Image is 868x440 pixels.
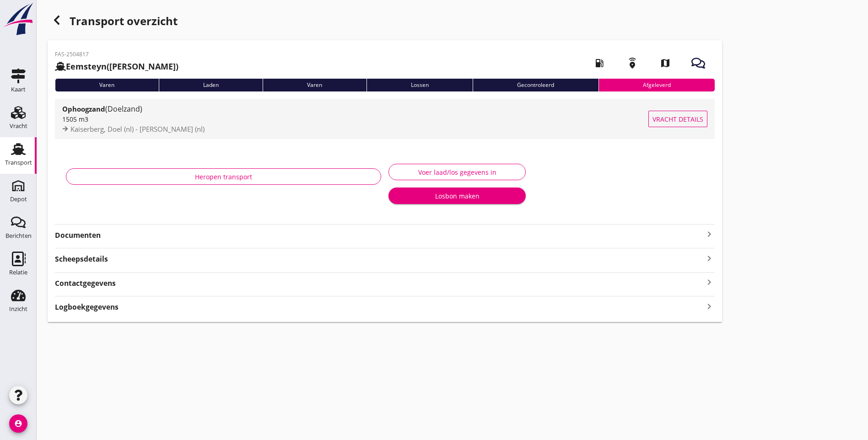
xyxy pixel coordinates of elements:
[473,79,598,91] div: Gecontroleerd
[5,160,32,166] div: Transport
[55,302,119,312] strong: Logboekgegevens
[159,79,263,91] div: Laden
[704,276,715,289] i: keyboard_arrow_right
[66,61,107,72] strong: Eemsteyn
[11,86,26,92] div: Kaart
[55,230,704,241] strong: Documenten
[388,188,526,204] button: Losbon maken
[396,191,518,201] div: Losbon maken
[704,300,715,312] i: keyboard_arrow_right
[74,172,373,182] div: Heropen transport
[388,164,526,180] button: Voer laad/los gegevens in
[5,233,32,239] div: Berichten
[367,79,473,91] div: Lossen
[55,254,108,264] strong: Scheepsdetails
[70,124,205,134] span: Kaiserberg, Doel (nl) - [PERSON_NAME] (nl)
[263,79,367,91] div: Varen
[9,306,27,312] div: Inzicht
[55,60,178,73] h2: ([PERSON_NAME])
[648,111,707,127] button: Vracht details
[652,50,678,76] i: map
[9,414,27,433] i: account_circle
[55,79,159,91] div: Varen
[105,104,142,114] span: (Doelzand)
[55,99,715,139] a: Ophoogzand(Doelzand)1505 m3Kaiserberg, Doel (nl) - [PERSON_NAME] (nl)Vracht details
[704,252,715,264] i: keyboard_arrow_right
[704,229,715,240] i: keyboard_arrow_right
[66,168,381,185] button: Heropen transport
[10,123,27,129] div: Vracht
[396,167,518,177] div: Voer laad/los gegevens in
[587,50,612,76] i: local_gas_station
[2,2,35,36] img: logo-small.a267ee39.svg
[620,50,645,76] i: emergency_share
[10,196,27,202] div: Depot
[62,114,648,124] div: 1505 m3
[55,50,178,59] p: FAS-2504817
[652,114,703,124] span: Vracht details
[55,278,116,289] strong: Contactgegevens
[62,104,105,113] strong: Ophoogzand
[48,11,722,40] h1: Transport overzicht
[9,269,27,275] div: Relatie
[598,79,715,91] div: Afgeleverd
